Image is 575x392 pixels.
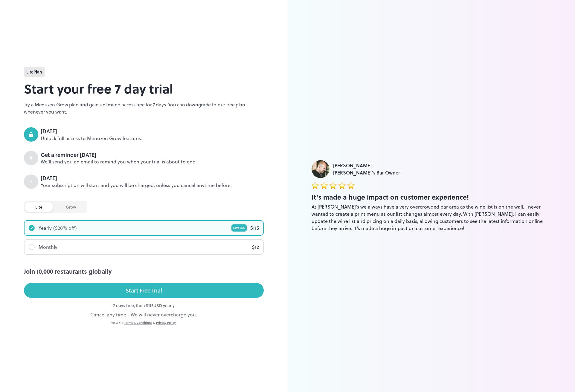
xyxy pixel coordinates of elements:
div: Save $ 29 [231,224,247,232]
div: Cancel any time - We will never overcharge you. [24,311,264,318]
img: star [330,182,337,189]
div: Unlock full access to Menuzen Grow features. [41,135,264,142]
h2: Start your free 7 day trial [24,79,264,98]
div: Your subscription will start and you will be charged, unless you cancel anytime before. [41,182,264,189]
div: Monthly [39,244,57,251]
div: It’s made a huge impact on customer experience! [312,192,551,202]
div: Start Free Trial [126,286,162,295]
div: ($ 20 % off) [53,224,77,232]
img: Luke Foyle [312,160,330,178]
img: star [338,182,346,189]
img: star [321,182,328,189]
p: Try a Menuzen Grow plan and gain unlimited access free for 7 days. You can downgrade to our free ... [24,101,264,115]
div: [DATE] [41,174,264,182]
div: Get a reminder [DATE] [41,151,264,159]
button: Start Free Trial [24,283,264,298]
div: [DATE] [41,127,264,135]
div: Join 10,000 restaurants globally [24,267,264,276]
div: [PERSON_NAME]’s Bar Owner [333,169,400,176]
div: [PERSON_NAME] [333,162,400,169]
div: View our & [24,321,264,325]
span: lite Plan [26,69,42,75]
div: $ 12 [252,244,259,251]
div: At [PERSON_NAME]'s we always have a very overcrowded bar area as the wine list is on the wall. I ... [312,203,551,232]
div: grow [56,202,86,212]
div: We’ll send you an email to remind you when your trial is about to end. [41,158,264,165]
div: lite [25,202,53,212]
img: star [312,182,319,189]
div: $ 115 [250,224,259,232]
img: star [347,182,355,189]
a: Terms & Conditions [124,321,152,325]
div: 7 days free, then $ 115 USD yearly [24,302,264,309]
div: Yearly [39,224,52,232]
a: Privacy Policy. [156,321,176,325]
